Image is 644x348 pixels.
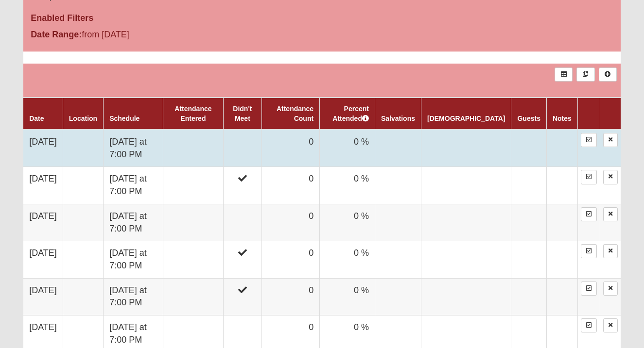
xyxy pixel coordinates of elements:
td: [DATE] at 7:00 PM [104,241,163,278]
td: 0 % [320,278,375,315]
td: [DATE] [23,241,63,278]
td: 0 % [320,241,375,278]
a: Merge Records into Merge Template [576,67,594,82]
td: [DATE] [23,204,63,241]
td: 0 % [320,204,375,241]
a: Percent Attended [332,105,369,122]
td: [DATE] at 7:00 PM [104,167,163,204]
a: Export to Excel [555,67,573,82]
th: [DEMOGRAPHIC_DATA] [421,98,511,130]
a: Location [69,115,97,122]
a: Delete [603,318,618,332]
td: [DATE] at 7:00 PM [104,130,163,167]
a: Enter Attendance [581,244,597,258]
a: Delete [603,170,618,184]
td: [DATE] at 7:00 PM [104,204,163,241]
a: Date [29,115,44,122]
label: Date Range: [31,28,82,41]
div: from [DATE] [23,28,223,44]
td: 0 [261,278,319,315]
h4: Enabled Filters [31,13,613,24]
th: Guests [511,98,546,130]
a: Attendance Entered [174,105,211,122]
a: Didn't Meet [233,105,252,122]
a: Attendance Count [277,105,313,122]
td: 0 [261,130,319,167]
a: Schedule [109,115,139,122]
td: [DATE] [23,278,63,315]
a: Notes [553,115,572,122]
td: [DATE] [23,130,63,167]
td: 0 [261,241,319,278]
a: Enter Attendance [581,318,597,332]
td: [DATE] at 7:00 PM [104,278,163,315]
a: Enter Attendance [581,207,597,221]
a: Enter Attendance [581,282,597,296]
td: 0 % [320,167,375,204]
td: 0 % [320,130,375,167]
td: 0 [261,167,319,204]
td: [DATE] [23,167,63,204]
a: Delete [603,207,618,221]
a: Delete [603,282,618,296]
a: Alt+N [599,67,617,82]
td: 0 [261,204,319,241]
a: Delete [603,133,618,147]
th: Salvations [375,98,421,130]
a: Delete [603,244,618,258]
a: Enter Attendance [581,170,597,184]
a: Enter Attendance [581,133,597,147]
